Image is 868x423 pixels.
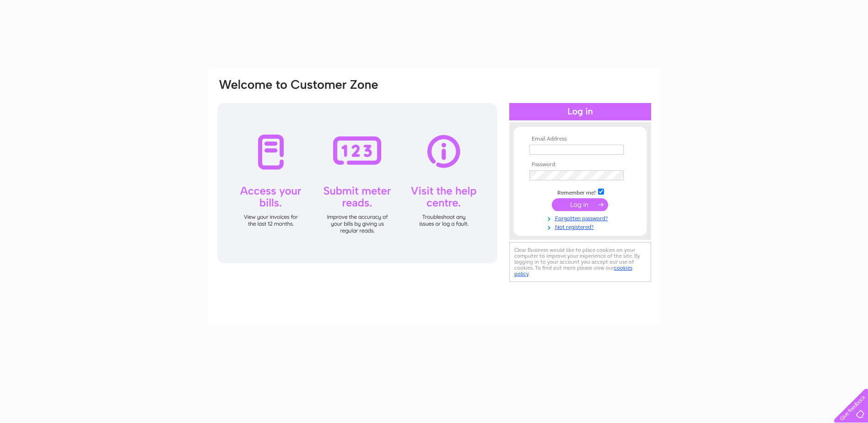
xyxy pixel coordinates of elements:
[527,187,633,196] td: Remember me?
[527,162,633,168] th: Password:
[552,198,608,211] input: Submit
[514,265,632,277] a: cookies policy
[529,213,633,222] a: Forgotten password?
[529,222,633,231] a: Not registered?
[527,136,633,142] th: Email Address:
[509,242,651,282] div: Clear Business would like to place cookies on your computer to improve your experience of the sit...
